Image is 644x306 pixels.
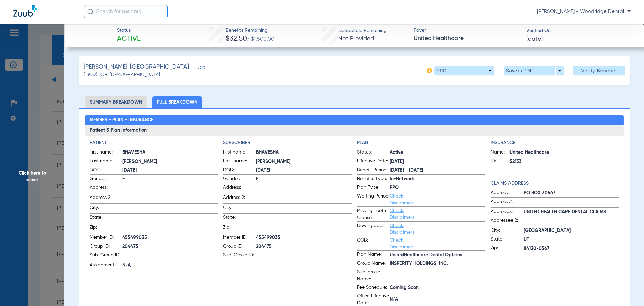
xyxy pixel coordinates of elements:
button: Verify Benefits [573,66,625,75]
span: State: [90,214,122,223]
span: 204475 [256,243,352,250]
span: Effective Date: [357,158,390,166]
img: Search Icon [87,9,93,15]
span: [GEOGRAPHIC_DATA] [524,227,619,234]
span: Addressee 2: [491,217,524,226]
span: 204475 [122,243,218,250]
span: 52133 [509,158,619,165]
span: Status: [357,149,390,157]
h2: Member - Plan - Insurance [85,115,624,126]
span: [DATE] - [DATE] [390,167,485,174]
span: Downgrades: [357,222,390,236]
span: Addressee: [491,208,524,216]
span: [PERSON_NAME] [122,158,218,165]
span: Sub-group Name: [357,269,390,283]
span: Gender: [90,175,122,183]
span: / $1,500.00 [247,37,274,42]
h4: Subscriber [223,139,352,146]
span: (13932) DOB: [DEMOGRAPHIC_DATA] [84,71,160,78]
span: [PERSON_NAME], [GEOGRAPHIC_DATA] [84,63,189,71]
span: Verify Benefits [581,68,617,73]
span: Address 2: [223,194,256,203]
span: Last name: [223,158,256,166]
span: Name: [491,149,509,157]
span: City: [491,227,524,235]
h3: Patient & Plan Information [85,125,624,136]
span: [DATE] [256,167,352,174]
span: Benefit Period: [357,167,390,175]
span: [DATE] [526,35,543,43]
span: State: [491,236,524,244]
a: Check Disclaimers [390,223,414,235]
span: Address 2: [90,194,122,203]
span: N/A [122,262,218,269]
span: Fee Schedule: [357,284,390,292]
span: Active [390,149,485,156]
span: BHAVESHA [256,149,352,156]
span: DOB: [223,167,256,175]
button: PPO [434,66,494,75]
span: PO BOX 30567 [524,190,619,197]
span: Address 2: [491,198,524,207]
span: 84130-0567 [524,245,619,252]
span: [PERSON_NAME] - Woodridge Dental [537,8,631,15]
span: Gender: [223,175,256,183]
span: In-Network [390,176,485,183]
span: Active [117,34,141,44]
span: N/A [390,296,485,303]
span: Coming Soon [390,284,485,291]
span: UT [524,236,619,243]
input: Search for patients [84,5,168,18]
span: [PERSON_NAME] [256,158,352,165]
span: PPO [390,184,485,191]
span: [DATE] [122,167,218,174]
img: Zuub Logo [13,5,37,17]
span: F [256,176,352,183]
span: [DATE] [390,158,485,165]
li: Full Breakdown [152,96,202,108]
span: Not Provided [338,36,374,42]
span: Zip: [491,245,524,253]
span: Sub-Group ID: [223,252,256,261]
span: Address: [90,184,122,193]
span: BHAVESHA [122,149,218,156]
span: Group Name: [357,260,390,268]
span: F [122,176,218,183]
a: Check Disclaimers [390,208,414,220]
h4: Patient [90,139,218,146]
a: Check Disclaimers [390,238,414,249]
span: Verified On [526,27,633,34]
span: 455499035 [256,234,352,242]
span: Plan Name: [357,251,390,259]
h4: Insurance [491,139,619,146]
li: Summary Breakdown [85,96,147,108]
span: Member ID: [90,234,122,242]
span: Plan Type: [357,184,390,192]
span: First name: [90,149,122,157]
span: Missing Tooth Clause: [357,207,390,221]
span: Address: [491,189,524,198]
span: $32.50 [226,35,247,42]
span: ID: [491,158,509,166]
span: Zip: [90,224,122,233]
span: Edit [197,65,203,71]
span: Sub-Group ID: [90,252,122,261]
a: Check Disclaimers [390,194,414,205]
img: info-icon [427,68,432,73]
span: Benefits Remaining [226,27,274,34]
span: Deductible Remaining [338,27,387,34]
span: Payer [414,27,521,34]
span: Member ID: [223,234,256,242]
h4: Plan [357,139,485,146]
button: Save to PDF [504,66,564,75]
span: United Healthcare [509,149,619,156]
span: City: [223,204,256,213]
span: City: [90,204,122,213]
span: Assignment: [90,262,122,270]
span: 455499035 [122,234,218,242]
span: Benefits Type: [357,175,390,183]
